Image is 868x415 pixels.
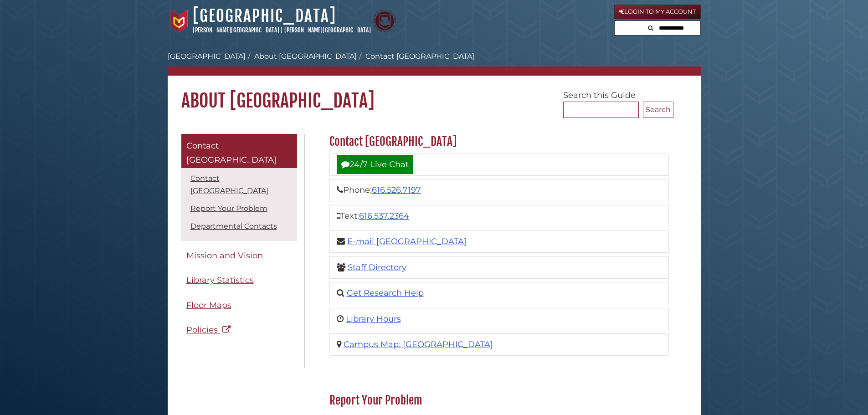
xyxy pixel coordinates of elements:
span: Policies [186,325,218,335]
a: 24/7 Live Chat [337,155,413,174]
span: Contact [GEOGRAPHIC_DATA] [186,141,277,165]
a: Get Research Help [347,288,424,298]
h1: About [GEOGRAPHIC_DATA] [168,76,701,112]
img: Calvin University [168,10,190,32]
a: 616.537.2364 [359,211,409,221]
button: Search [643,102,673,118]
span: Mission and Vision [186,251,263,261]
a: Mission and Vision [181,246,297,266]
a: About [GEOGRAPHIC_DATA] [254,52,357,61]
a: Contact [GEOGRAPHIC_DATA] [181,134,297,168]
a: Floor Maps [181,295,297,316]
a: Policies [181,320,297,340]
li: Phone: [329,179,669,201]
a: Departmental Contacts [190,222,277,231]
a: 616.526.7197 [372,185,421,195]
a: Login to My Account [614,5,701,19]
a: Library Statistics [181,270,297,291]
h2: Contact [GEOGRAPHIC_DATA] [325,134,673,149]
a: Report Your Problem [190,204,267,213]
span: | [281,26,283,34]
a: Campus Map: [GEOGRAPHIC_DATA] [344,339,493,349]
a: E-mail [GEOGRAPHIC_DATA] [347,236,467,246]
a: [PERSON_NAME][GEOGRAPHIC_DATA] [284,26,371,34]
span: Floor Maps [186,300,231,310]
a: [PERSON_NAME][GEOGRAPHIC_DATA] [193,26,279,34]
a: Library Hours [346,314,401,324]
nav: breadcrumb [168,51,701,76]
i: Search [648,25,653,31]
img: Calvin Theological Seminary [373,10,396,32]
a: Staff Directory [348,262,406,272]
div: Guide Pages [181,134,297,345]
li: Contact [GEOGRAPHIC_DATA] [357,51,474,62]
a: Contact [GEOGRAPHIC_DATA] [190,174,268,195]
li: Text: [329,205,669,227]
button: Search [645,21,656,33]
span: Library Statistics [186,275,254,285]
a: [GEOGRAPHIC_DATA] [168,52,246,61]
a: [GEOGRAPHIC_DATA] [193,6,336,26]
h2: Report Your Problem [325,393,673,408]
